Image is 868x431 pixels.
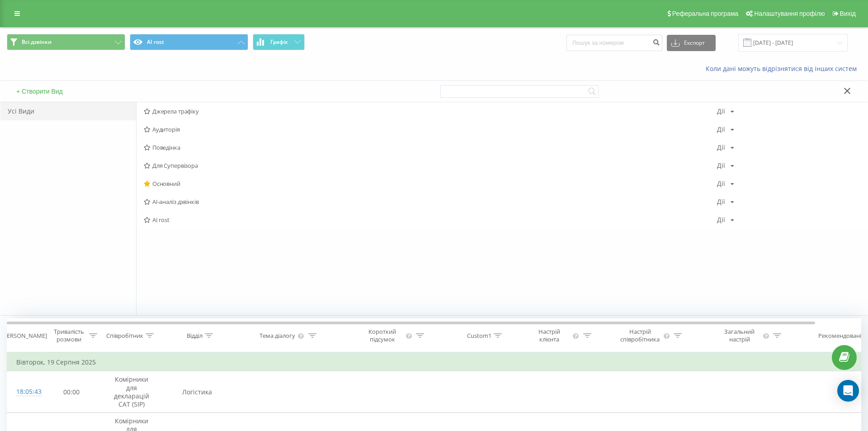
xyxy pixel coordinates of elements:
div: Дії [717,144,725,151]
span: Реферальна програма [672,10,739,17]
button: + Створити Вид [14,87,66,95]
div: Дії [717,108,725,114]
span: Для Супервізора [144,162,717,169]
span: AI-аналіз дзвінків [144,199,717,205]
div: Дії [717,126,725,133]
button: Графік [253,34,305,50]
div: Open Intercom Messenger [837,380,859,402]
div: Усі Види [0,102,136,120]
td: 00:00 [43,371,100,413]
div: Короткий підсумок [361,328,404,343]
div: Настрій співробітника [618,328,662,343]
div: 18:05:43 [16,383,34,401]
span: Графік [270,39,288,45]
span: Вихід [840,10,856,17]
td: Комірники для декларацій САТ (SIP) [100,371,163,413]
span: Всі дзвінки [22,38,52,46]
div: Тема діалогу [259,332,295,340]
div: Співробітник [106,332,143,340]
div: Дії [717,180,725,187]
div: Тривалість розмови [51,328,87,343]
div: Custom1 [467,332,491,340]
td: Логістика [163,371,231,413]
div: Загальний настрій [718,328,761,343]
div: Відділ [187,332,203,340]
input: Пошук за номером [566,35,662,51]
div: Дії [717,162,725,169]
span: Поведінка [144,144,717,151]
span: Джерела трафіку [144,108,717,114]
div: Дії [717,199,725,205]
span: AI rost [144,217,717,223]
span: Аудиторія [144,126,717,133]
div: [PERSON_NAME] [1,332,47,340]
span: Основний [144,180,717,187]
button: AI rost [130,34,248,50]
button: Експорт [667,35,716,51]
div: Настрій клієнта [528,328,570,343]
div: Дії [717,217,725,223]
button: Закрити [841,87,854,96]
a: Коли дані можуть відрізнятися вiд інших систем [706,64,861,73]
span: Налаштування профілю [754,10,825,17]
button: Всі дзвінки [7,34,125,50]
